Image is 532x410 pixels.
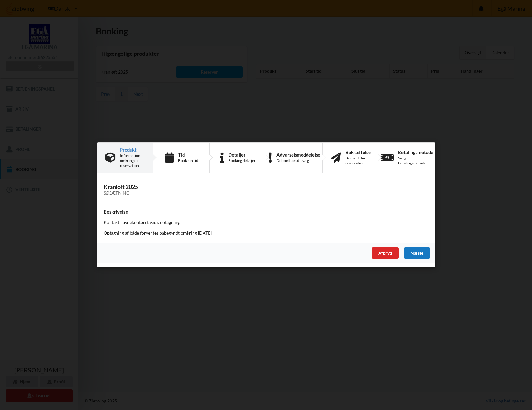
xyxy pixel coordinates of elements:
[398,156,433,166] div: Vælg Betalingsmetode
[228,158,256,163] div: Booking detaljer
[104,209,429,215] h4: Beskrivelse
[120,147,145,152] div: Produkt
[104,230,429,236] p: Optagning af både forventes påbegyndt omkring [DATE]
[276,152,320,157] div: Advarselsmeddelelse
[178,152,198,157] div: Tid
[345,150,370,155] div: Bekræftelse
[104,184,429,196] h3: Kranløft 2025
[178,158,198,163] div: Book din tid
[228,152,256,157] div: Detaljer
[371,248,398,259] div: Afbryd
[104,191,429,196] div: Søsætning
[345,156,370,166] div: Bekræft din reservation
[104,220,429,226] p: Kontakt havnekontoret vedr. optagning.
[404,248,430,259] div: Næste
[398,150,433,155] div: Betalingsmetode
[120,153,145,168] div: Information omkring din reservation
[276,158,320,163] div: Dobbelttjek dit valg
